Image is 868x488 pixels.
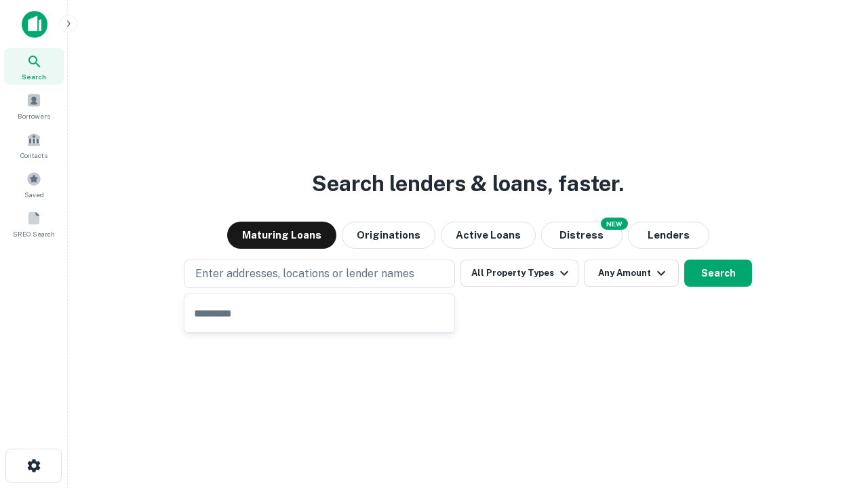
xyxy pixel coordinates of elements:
button: Search [684,260,752,287]
img: capitalize-icon.png [22,11,47,38]
div: NEW [601,218,628,230]
span: Borrowers [18,110,50,121]
button: Search distressed loans with lien and other non-mortgage details. [541,222,623,249]
h3: Search lenders & loans, faster. [312,167,624,200]
button: Active Loans [441,222,536,249]
a: Borrowers [4,87,64,124]
button: All Property Types [460,260,578,287]
a: Saved [4,166,64,203]
span: SREO Search [13,228,55,239]
a: SREO Search [4,205,64,242]
button: Any Amount [584,260,679,287]
span: Search [22,71,46,82]
p: Enter addresses, locations or lender names [195,266,414,282]
span: Saved [24,189,44,200]
span: Contacts [20,150,47,161]
a: Search [4,48,64,85]
a: Contacts [4,127,64,163]
button: Enter addresses, locations or lender names [184,260,455,288]
button: Originations [342,222,435,249]
iframe: Chat Widget [800,380,868,445]
button: Maturing Loans [227,222,336,249]
button: Lenders [628,222,709,249]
